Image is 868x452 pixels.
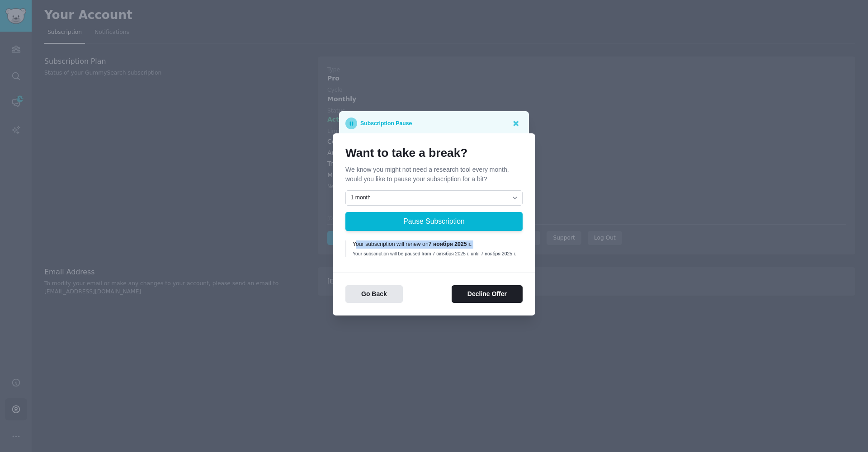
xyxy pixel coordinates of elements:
[345,146,523,160] h1: Want to take a break?
[345,285,403,303] button: Go Back
[345,165,523,184] p: We know you might not need a research tool every month, would you like to pause your subscription...
[452,285,523,303] button: Decline Offer
[345,212,523,231] button: Pause Subscription
[353,250,516,257] div: Your subscription will be paused from 7 октября 2025 г. until 7 ноября 2025 г.
[353,240,516,249] div: Your subscription will renew on
[360,118,412,129] p: Subscription Pause
[429,241,472,247] b: 7 ноября 2025 г.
